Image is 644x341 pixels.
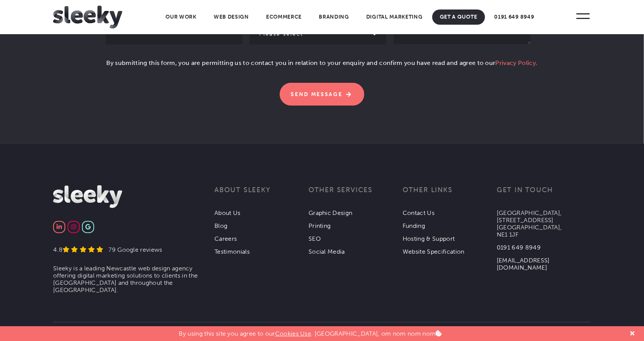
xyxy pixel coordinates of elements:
img: Sleeky Web Design Newcastle [53,6,122,28]
img: Linkedin [57,224,61,230]
a: Social Media [309,248,345,255]
h3: Other services [309,185,403,204]
a: Blog [214,222,227,229]
a: Contact Us [403,209,435,216]
img: Instagram [71,224,76,230]
a: Graphic Design [309,209,352,216]
img: Sleeky Web Design Newcastle [53,185,122,208]
a: Branding [311,9,357,25]
a: About Us [214,209,241,216]
a: Website Specification [403,248,464,255]
a: Careers [214,235,237,242]
a: 4.8 79 Google reviews [53,246,162,253]
a: Digital Marketing [359,9,430,25]
a: Get A Quote [432,9,485,25]
p: By submitting this form, you are permitting us to contact you in relation to your enquiry and con... [106,58,539,74]
a: Our Work [158,9,204,25]
a: Ecommerce [258,9,309,25]
a: Web Design [206,9,257,25]
label: Your telephone [106,16,242,37]
img: Google [85,224,91,230]
a: [EMAIL_ADDRESS][DOMAIN_NAME] [497,257,550,271]
input: Send Message [280,83,365,106]
label: Your budget [250,16,386,37]
a: Privacy Policy [496,59,536,66]
h3: About Sleeky [214,185,309,204]
a: 0191 649 8949 [487,9,542,25]
a: 0191 649 8949 [497,244,541,251]
a: Testimonials [214,248,250,255]
p: By using this site you agree to our . [GEOGRAPHIC_DATA], om nom nom nom [179,326,442,337]
a: Printing [309,222,331,229]
div: 79 Google reviews [103,246,162,253]
a: SEO [309,235,321,242]
a: Hosting & Support [403,235,455,242]
a: Funding [403,222,425,229]
a: Cookies Use [275,330,312,337]
p: [GEOGRAPHIC_DATA], [STREET_ADDRESS] [GEOGRAPHIC_DATA], NE1 1JF [497,209,591,238]
h3: Other links [403,185,497,204]
li: Sleeky is a leading Newcastle web design agency offering digital marketing solutions to clients i... [53,265,214,294]
h3: Get in touch [497,185,591,204]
